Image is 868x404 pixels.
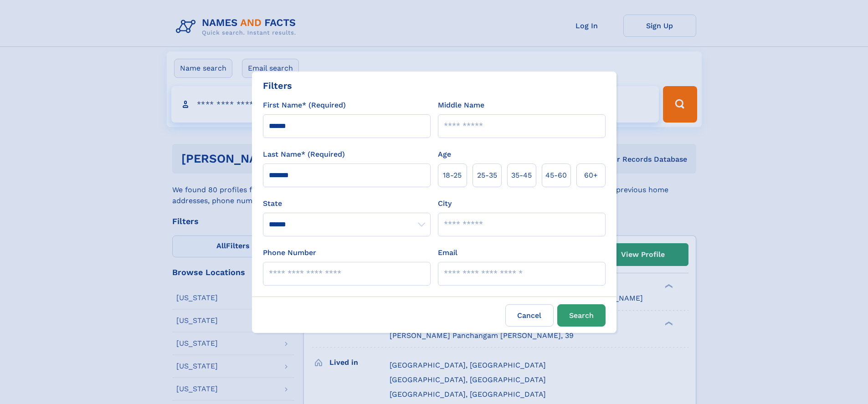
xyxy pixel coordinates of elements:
[477,170,497,181] span: 25‑35
[438,149,451,160] label: Age
[263,100,346,111] label: First Name* (Required)
[584,170,598,181] span: 60+
[263,149,345,160] label: Last Name* (Required)
[511,170,532,181] span: 35‑45
[545,170,567,181] span: 45‑60
[438,198,452,209] label: City
[263,198,431,209] label: State
[263,79,292,92] div: Filters
[443,170,462,181] span: 18‑25
[263,247,316,258] label: Phone Number
[438,247,457,258] label: Email
[557,304,606,327] button: Search
[505,304,554,327] label: Cancel
[438,100,484,111] label: Middle Name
